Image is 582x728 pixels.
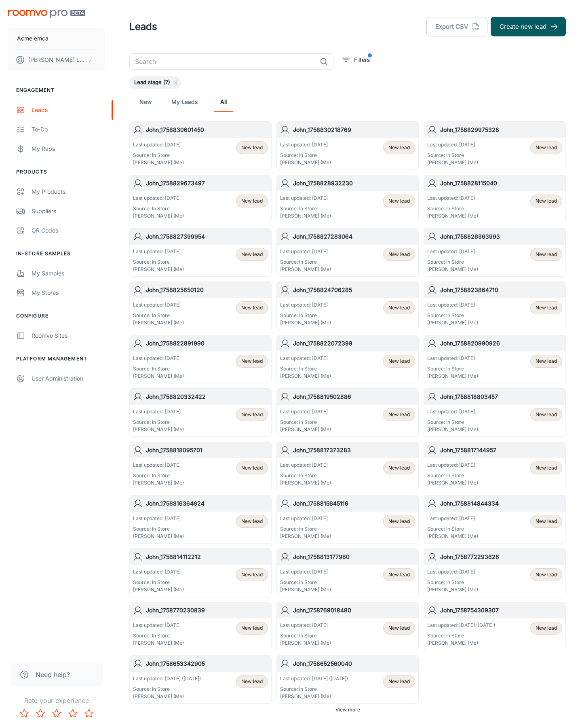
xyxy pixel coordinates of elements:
[129,78,175,87] span: Lead stage (7)
[32,705,48,722] button: Rate 2 star
[65,705,81,722] button: Rate 4 star
[133,632,184,639] p: Source: In Store
[440,606,562,615] h6: John_1758754309307
[146,606,268,615] h6: John_1758770230839
[491,17,566,36] button: Create new lead
[241,251,263,258] span: New lead
[241,197,263,205] span: New lead
[280,312,331,319] p: Source: In Store
[280,205,331,212] p: Source: In Store
[427,319,478,326] p: [PERSON_NAME] (Me)
[133,686,201,693] p: Source: In Store
[133,355,184,362] p: Last updated: [DATE]
[129,495,272,544] a: John_1758816364624Last updated: [DATE]Source: In Store[PERSON_NAME] (Me)New lead
[280,212,331,220] p: [PERSON_NAME] (Me)
[280,419,331,426] p: Source: In Store
[276,175,419,223] a: John_1758828932230Last updated: [DATE]Source: In Store[PERSON_NAME] (Me)New lead
[171,92,198,112] a: My Leads
[388,518,410,525] span: New lead
[280,675,348,682] p: Last updated: [DATE] ([DATE])
[241,678,263,685] span: New lead
[424,495,566,544] a: John_1758814844334Last updated: [DATE]Source: In Store[PERSON_NAME] (Me)New lead
[335,706,360,713] span: View more
[293,125,415,134] h6: John_1758830218769
[388,464,410,472] span: New lead
[426,17,487,36] button: Export CSV
[129,335,272,383] a: John_1758822891990Last updated: [DATE]Source: In Store[PERSON_NAME] (Me)New lead
[32,187,105,196] div: My Products
[427,372,478,380] p: [PERSON_NAME] (Me)
[32,125,105,134] div: To-do
[241,571,263,578] span: New lead
[427,312,478,319] p: Source: In Store
[276,602,419,650] a: John_1758769018480Last updated: [DATE]Source: In Store[PERSON_NAME] (Me)New lead
[424,335,566,383] a: John_1758820990926Last updated: [DATE]Source: In Store[PERSON_NAME] (Me)New lead
[424,602,566,650] a: John_1758754309307Last updated: [DATE] ([DATE])Source: In Store[PERSON_NAME] (Me)New lead
[133,212,184,220] p: [PERSON_NAME] (Me)
[32,269,105,278] div: My Samples
[280,533,331,540] p: [PERSON_NAME] (Me)
[427,408,478,415] p: Last updated: [DATE]
[129,19,157,34] h1: Leads
[129,281,272,330] a: John_1758825650120Last updated: [DATE]Source: In Store[PERSON_NAME] (Me)New lead
[32,207,105,216] div: Suppliers
[427,586,478,593] p: [PERSON_NAME] (Me)
[427,639,495,647] p: [PERSON_NAME] (Me)
[280,579,331,586] p: Source: In Store
[427,205,478,212] p: Source: In Store
[32,288,105,297] div: My Stores
[241,144,263,151] span: New lead
[16,705,32,722] button: Rate 1 star
[427,159,478,166] p: [PERSON_NAME] (Me)
[8,10,85,18] img: Roomvo PRO Beta
[133,248,184,255] p: Last updated: [DATE]
[427,632,495,639] p: Source: In Store
[133,525,184,533] p: Source: In Store
[536,571,557,578] span: New lead
[129,53,316,70] input: Search
[440,232,562,241] h6: John_1758826363993
[241,518,263,525] span: New lead
[129,388,272,437] a: John_1758820332422Last updated: [DATE]Source: In Store[PERSON_NAME] (Me)New lead
[293,179,415,188] h6: John_1758828932230
[388,411,410,418] span: New lead
[427,419,478,426] p: Source: In Store
[427,579,478,586] p: Source: In Store
[427,622,495,629] p: Last updated: [DATE] ([DATE])
[293,392,415,401] h6: John_1758819502886
[214,92,233,112] a: All
[276,335,419,383] a: John_1758822072399Last updated: [DATE]Source: In Store[PERSON_NAME] (Me)New lead
[133,426,184,433] p: [PERSON_NAME] (Me)
[241,358,263,365] span: New lead
[424,442,566,490] a: John_1758817144957Last updated: [DATE]Source: In Store[PERSON_NAME] (Me)New lead
[133,472,184,479] p: Source: In Store
[280,301,331,309] p: Last updated: [DATE]
[276,442,419,490] a: John_1758817373283Last updated: [DATE]Source: In Store[PERSON_NAME] (Me)New lead
[280,586,331,593] p: [PERSON_NAME] (Me)
[293,499,415,508] h6: John_1758815645116
[276,655,419,704] a: John_1758652560040Last updated: [DATE] ([DATE])Source: In Store[PERSON_NAME] (Me)New lead
[280,461,331,469] p: Last updated: [DATE]
[293,446,415,455] h6: John_1758817373283
[440,125,562,134] h6: John_1758829975328
[280,141,331,148] p: Last updated: [DATE]
[276,228,419,277] a: John_1758827283064Last updated: [DATE]Source: In Store[PERSON_NAME] (Me)New lead
[280,195,331,202] p: Last updated: [DATE]
[536,197,557,205] span: New lead
[536,518,557,525] span: New lead
[32,106,105,114] div: Leads
[280,248,331,255] p: Last updated: [DATE]
[133,205,184,212] p: Source: In Store
[440,499,562,508] h6: John_1758814844334
[293,339,415,348] h6: John_1758822072399
[280,319,331,326] p: [PERSON_NAME] (Me)
[280,686,348,693] p: Source: In Store
[36,670,70,679] span: Need help?
[424,121,566,170] a: John_1758829975328Last updated: [DATE]Source: In Store[PERSON_NAME] (Me)New lead
[146,499,268,508] h6: John_1758816364624
[440,552,562,561] h6: John_1758772293826
[427,258,478,266] p: Source: In Store
[133,675,201,682] p: Last updated: [DATE] ([DATE])
[276,281,419,330] a: John_1758824706285Last updated: [DATE]Source: In Store[PERSON_NAME] (Me)New lead
[136,92,155,112] a: New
